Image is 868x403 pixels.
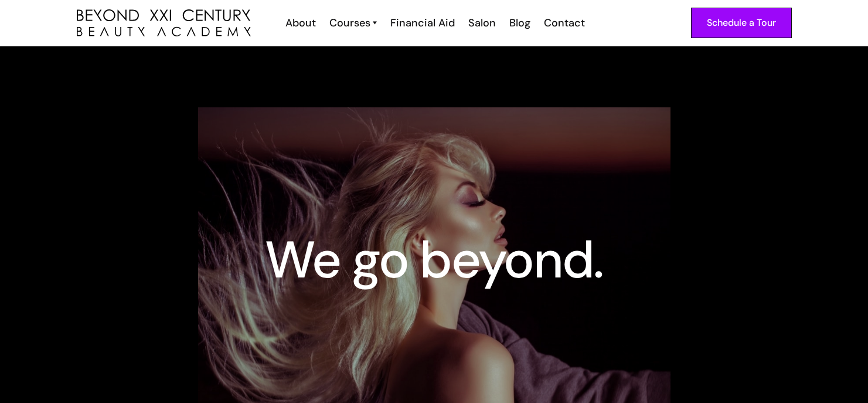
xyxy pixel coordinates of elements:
[278,15,322,31] a: About
[544,15,585,31] div: Contact
[285,15,316,31] div: About
[468,15,496,31] div: Salon
[77,9,251,37] img: beyond 21st century beauty academy logo
[329,15,370,31] div: Courses
[390,15,455,31] div: Financial Aid
[536,15,591,31] a: Contact
[265,239,603,281] h1: We go beyond.
[502,15,536,31] a: Blog
[329,15,377,31] a: Courses
[383,15,461,31] a: Financial Aid
[509,15,530,31] div: Blog
[691,8,792,38] a: Schedule a Tour
[77,9,251,37] a: home
[461,15,502,31] a: Salon
[707,15,776,31] div: Schedule a Tour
